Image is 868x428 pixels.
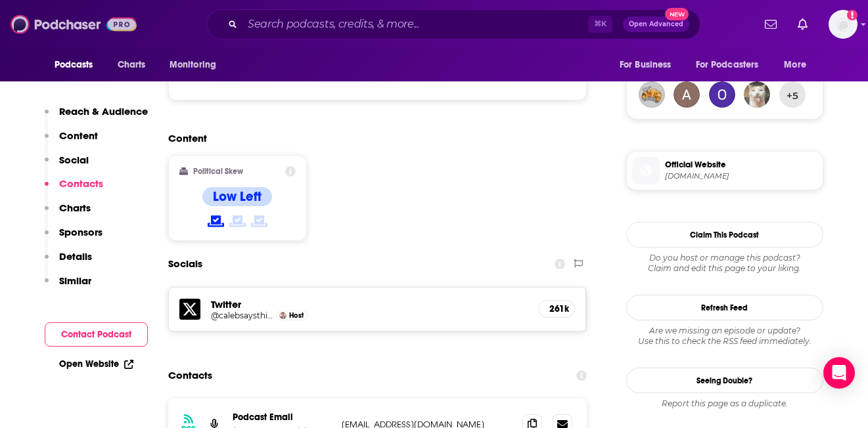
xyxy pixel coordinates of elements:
button: open menu [160,53,233,77]
h2: Content [168,132,577,144]
input: Search podcasts, credits, & more... [242,14,588,35]
p: Sponsors [59,226,103,238]
img: Podchaser - Follow, Share and Rate Podcasts [11,12,137,37]
button: Contacts [45,177,103,202]
svg: Add a profile image [847,10,857,20]
h2: Socials [168,251,202,276]
span: For Business [620,56,672,74]
span: Official Website [665,159,817,171]
p: Similar [59,274,91,287]
button: Similar [45,274,91,299]
button: +5 [779,81,806,108]
span: New [665,8,689,20]
a: Show notifications dropdown [760,13,782,35]
button: Reach & Audience [45,105,148,129]
a: @calebsaysthings [211,310,274,320]
img: Caleb Hearon [279,312,286,319]
p: Content [59,129,98,142]
h2: Political Skew [193,167,243,176]
span: Charts [118,56,146,74]
div: Report this page as a duplicate. [626,398,823,409]
img: owenkeller727 [709,81,735,108]
img: acope [744,81,770,108]
p: Social [59,154,89,166]
button: Social [45,154,89,178]
button: Show profile menu [829,10,857,39]
button: open menu [45,53,110,77]
img: User Profile [829,10,857,39]
button: Content [45,129,98,154]
span: Monitoring [170,56,216,74]
p: Contacts [59,177,103,190]
a: Charts [109,53,154,77]
span: Host [289,311,304,320]
button: Open AdvancedNew [623,16,689,32]
div: Are we missing an episode or update? Use this to check the RSS feed immediately. [626,326,823,347]
button: Refresh Feed [626,295,823,320]
span: ⌘ K [588,16,612,33]
button: Charts [45,202,91,226]
button: Details [45,250,92,274]
div: Open Intercom Messenger [823,357,855,389]
img: alexgherold10 [674,81,700,108]
p: Charts [59,202,91,214]
span: Open Advanced [629,21,683,28]
h5: Twitter [211,298,528,310]
button: Contact Podcast [45,322,148,347]
h5: 261k [549,303,564,314]
span: For Podcasters [696,56,759,74]
span: Podcasts [55,56,93,74]
h4: Low Left [213,188,262,205]
a: Seeing Double? [626,368,823,393]
span: Logged in as jerryparshall [829,10,857,39]
span: More [784,56,806,74]
button: Claim This Podcast [626,222,823,247]
a: Show notifications dropdown [792,13,813,35]
button: Sponsors [45,226,103,250]
p: Details [59,250,92,263]
div: Search podcasts, credits, & more... [206,9,700,39]
p: Podcast Email [233,412,331,423]
a: Open Website [59,358,133,370]
a: Official Website[DOMAIN_NAME] [632,157,817,184]
span: art19.com [665,171,817,181]
span: Do you host or manage this podcast? [626,253,823,263]
h2: Contacts [168,363,212,388]
p: Reach & Audience [59,105,148,118]
button: open menu [687,53,778,77]
button: open menu [610,53,688,77]
div: Claim and edit this page to your liking. [626,253,823,274]
img: missmiranda [639,81,665,108]
button: open menu [775,53,823,77]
